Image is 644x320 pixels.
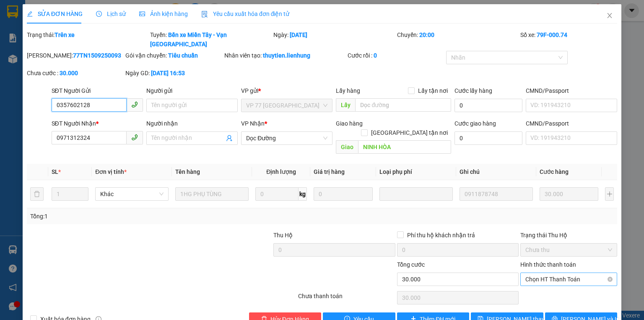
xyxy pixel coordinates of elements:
div: Số xe: [519,30,618,49]
span: Lấy hàng [336,87,360,94]
div: SĐT Người Nhận [52,119,143,128]
div: Tuyến: [149,30,273,49]
div: Ngày GD: [125,68,222,78]
span: picture [139,11,145,17]
b: 0 [374,52,377,59]
span: [GEOGRAPHIC_DATA] tận nơi [368,128,451,137]
b: thuytien.lienhung [263,52,310,59]
span: SỬA ĐƠN HÀNG [27,10,83,17]
span: user-add [226,135,233,142]
span: Lấy [336,98,355,112]
b: 30.000 [60,70,78,76]
label: Cước giao hàng [454,120,496,127]
span: Giá trị hàng [314,168,345,175]
span: Cước hàng [540,168,569,175]
button: delete [30,187,44,201]
span: Tổng cước [397,261,425,268]
input: Cước lấy hàng [454,99,522,112]
div: Trạng thái: [26,30,149,49]
div: Chưa cước : [27,68,124,78]
b: [DATE] 16:53 [151,70,185,76]
img: icon [201,11,208,18]
span: Giao hàng [336,120,363,127]
div: VP gửi [241,86,332,95]
span: Phí thu hộ khách nhận trả [404,231,478,240]
th: Ghi chú [456,164,536,180]
label: Hình thức thanh toán [520,261,576,268]
input: Dọc đường [358,140,451,154]
span: VP Nhận [241,120,265,127]
span: Ảnh kiện hàng [139,10,188,17]
span: phone [131,101,138,108]
b: 79F-000.74 [537,31,567,38]
div: Gói vận chuyển: [125,51,222,60]
button: Close [598,4,621,28]
b: 77TN1509250093 [73,52,121,59]
b: Trên xe [55,31,75,38]
input: 0 [314,187,372,201]
div: Người nhận [146,119,238,128]
div: Trạng thái Thu Hộ [520,231,617,240]
b: Bến xe Miền Tây - Vạn [GEOGRAPHIC_DATA] [150,31,227,47]
div: Cước rồi : [348,51,444,60]
span: Tên hàng [175,168,200,175]
span: Chọn HT Thanh Toán [525,273,612,286]
span: clock-circle [96,11,102,17]
b: Tiêu chuẩn [168,52,198,59]
span: VP 77 Thái Nguyên [246,99,327,112]
div: Chưa thanh toán [297,291,396,306]
div: Chuyến: [396,30,519,49]
span: Lịch sử [96,10,126,17]
span: phone [131,134,138,141]
div: [PERSON_NAME]: [27,51,124,60]
b: [DATE] [290,31,307,38]
input: 0 [540,187,598,201]
span: close [606,12,613,19]
button: plus [605,187,614,201]
span: Dọc Đường [246,132,327,144]
input: Cước giao hàng [454,131,522,145]
span: Khác [100,188,164,200]
span: Giao [336,140,358,154]
th: Loại phụ phí [376,164,456,180]
input: Ghi Chú [460,187,533,201]
label: Cước lấy hàng [454,87,492,94]
span: Lấy tận nơi [415,86,451,95]
input: Dọc đường [355,98,451,112]
span: SL [52,168,58,175]
div: Ngày: [273,30,396,49]
div: SĐT Người Gửi [52,86,143,95]
span: close-circle [608,277,613,282]
div: CMND/Passport [526,119,617,128]
span: Đơn vị tính [95,168,127,175]
span: Thu Hộ [273,232,293,239]
b: 20:00 [419,31,434,38]
div: CMND/Passport [526,86,617,95]
div: Người gửi [146,86,238,95]
div: Tổng: 1 [30,212,249,221]
div: Nhân viên tạo: [224,51,346,60]
span: kg [299,187,307,201]
span: Yêu cầu xuất hóa đơn điện tử [201,10,290,17]
input: VD: Bàn, Ghế [175,187,249,201]
span: edit [27,11,33,17]
span: Định lượng [266,168,296,175]
span: Chưa thu [525,244,612,256]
